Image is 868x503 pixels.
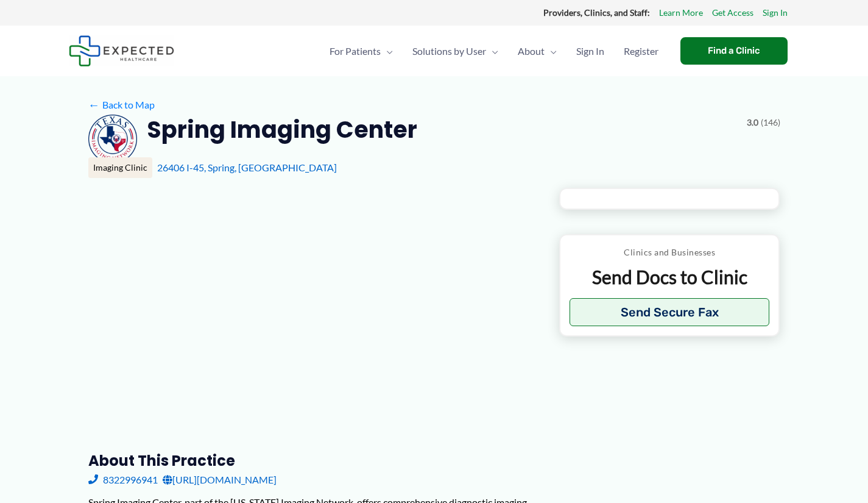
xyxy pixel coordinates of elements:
div: Imaging Clinic [88,157,152,178]
a: [URL][DOMAIN_NAME] [163,471,277,489]
a: Register [614,30,668,73]
h3: About this practice [88,451,540,470]
a: Learn More [659,5,703,21]
span: (146) [761,115,780,130]
a: 8322996941 [88,471,158,489]
span: Register [624,30,658,73]
p: Clinics and Businesses [570,244,770,260]
button: Send Secure Fax [570,298,770,326]
span: Sign In [576,30,604,73]
a: Sign In [763,5,788,21]
nav: Primary Site Navigation [320,30,668,73]
span: Menu Toggle [486,30,498,73]
span: ← [88,99,100,110]
h2: Spring Imaging Center [147,115,417,144]
span: Menu Toggle [545,30,557,73]
a: ←Back to Map [88,96,155,114]
a: For PatientsMenu Toggle [320,30,403,73]
a: Sign In [566,30,614,73]
a: Find a Clinic [680,37,788,65]
a: AboutMenu Toggle [508,30,566,73]
span: Solutions by User [412,30,486,73]
a: Get Access [712,5,753,21]
a: 26406 I-45, Spring, [GEOGRAPHIC_DATA] [157,162,337,173]
strong: Providers, Clinics, and Staff: [543,7,650,18]
span: About [518,30,545,73]
span: 3.0 [747,115,758,130]
span: Menu Toggle [381,30,393,73]
img: Expected Healthcare Logo - side, dark font, small [69,35,174,66]
p: Send Docs to Clinic [570,265,770,289]
span: For Patients [330,30,381,73]
a: Solutions by UserMenu Toggle [403,30,508,73]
